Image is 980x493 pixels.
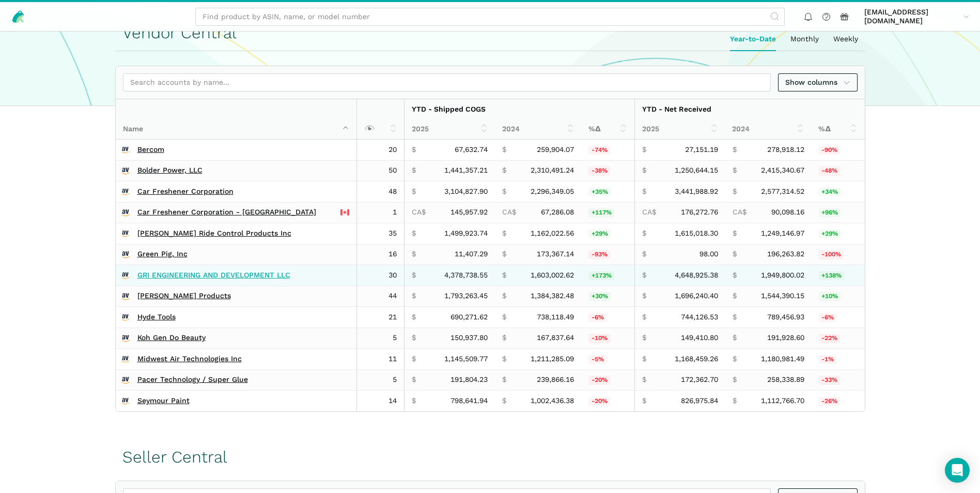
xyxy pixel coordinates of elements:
a: GRI ENGINEERING AND DEVELOPMENT LLC [137,271,290,280]
td: 5 [357,328,405,349]
td: -6.48% [581,307,634,328]
th: %Δ: activate to sort column ascending [581,119,634,140]
span: $ [412,355,416,364]
span: 798,641.94 [450,396,488,406]
td: 30 [357,265,405,286]
span: +29% [588,229,611,239]
span: 1,793,263.45 [444,291,488,301]
td: -48.22% [812,160,865,181]
span: 744,126.53 [681,313,718,322]
span: CA$ [733,208,746,217]
span: -6% [819,313,837,322]
span: +173% [588,271,614,281]
span: $ [733,375,737,384]
span: 1,249,146.97 [761,229,804,238]
span: 690,271.62 [450,313,488,322]
td: 44 [357,286,405,307]
input: Find product by ASIN, name, or model number [195,8,785,26]
span: 1,180,981.49 [761,355,804,364]
span: 1,250,644.15 [675,166,718,175]
span: $ [642,396,646,406]
span: $ [733,313,737,322]
span: $ [642,187,646,196]
span: 239,866.16 [537,375,574,384]
span: $ [642,291,646,301]
span: 1,145,509.77 [444,355,488,364]
a: Pacer Technology / Super Glue [137,375,248,384]
td: 9.83% [812,286,865,307]
span: $ [733,250,737,259]
span: $ [502,166,506,175]
span: $ [642,333,646,343]
a: Green Pig, Inc [137,250,188,259]
span: $ [412,187,416,196]
span: +96% [819,208,841,218]
td: 138.43% [812,265,865,286]
span: 191,928.60 [767,333,804,343]
a: Koh Gen Do Beauty [137,333,206,343]
span: $ [502,145,506,155]
span: $ [412,396,416,406]
th: Name : activate to sort column descending [116,99,357,140]
span: $ [733,166,737,175]
span: 67,632.74 [455,145,488,155]
span: -100% [819,250,844,259]
span: CA$ [502,208,516,217]
span: -5% [588,355,606,364]
span: $ [642,250,646,259]
span: 789,456.93 [767,313,804,322]
a: Seymour Paint [137,396,190,406]
td: 35 [357,223,405,244]
td: 48 [357,181,405,203]
span: 3,104,827.90 [444,187,488,196]
span: -1% [819,355,837,364]
span: -20% [588,376,610,385]
span: 176,272.76 [681,208,718,217]
a: Bercom [137,145,164,155]
span: CA$ [642,208,656,217]
span: 196,263.82 [767,250,804,259]
span: 278,918.12 [767,145,804,155]
span: +10% [819,292,841,301]
span: +29% [819,229,841,239]
span: $ [733,229,737,238]
span: $ [733,271,737,280]
span: $ [502,333,506,343]
td: 29.29% [812,223,865,244]
span: $ [502,375,506,384]
td: 14 [357,391,405,411]
span: $ [412,229,416,238]
span: 149,410.80 [681,333,718,343]
td: -73.98% [581,140,634,160]
td: -99.95% [812,244,865,265]
span: -90% [819,146,841,155]
span: 1,112,766.70 [761,396,804,406]
span: $ [502,313,506,322]
span: 1,544,390.15 [761,291,804,301]
h1: Seller Central [122,448,227,466]
span: +35% [588,188,611,197]
span: 258,338.89 [767,375,804,384]
span: $ [733,145,737,155]
th: 2024: activate to sort column ascending [495,119,581,140]
span: $ [502,271,506,280]
span: +34% [819,188,841,197]
td: 20 [357,140,405,160]
a: [PERSON_NAME] Products [137,291,231,301]
input: Search accounts by name... [123,73,771,91]
td: -5.74% [812,307,865,328]
td: -20.33% [581,391,634,411]
span: $ [733,333,737,343]
h1: Vendor Central [122,24,858,42]
span: Show columns [785,77,850,88]
span: 150,937.80 [450,333,488,343]
a: Car Freshener Corporation [137,187,234,196]
span: $ [733,291,737,301]
span: $ [502,229,506,238]
span: 1,696,240.40 [675,291,718,301]
strong: YTD - Shipped COGS [412,105,486,113]
img: 243-canada-6dcbff6b5ddfbc3d576af9e026b5d206327223395eaa30c1e22b34077c083801.svg [340,208,350,217]
strong: YTD - Net Received [642,105,711,113]
td: -33.28% [812,369,865,391]
span: $ [502,250,506,259]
